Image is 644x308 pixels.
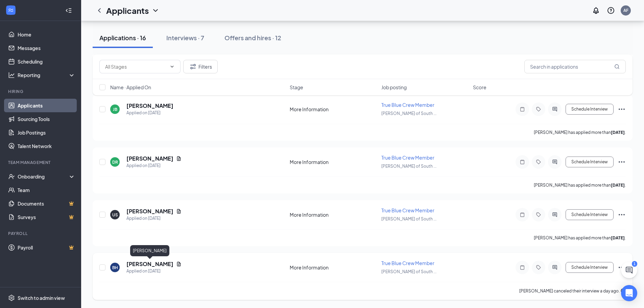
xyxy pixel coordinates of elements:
[110,84,151,91] span: Name · Applied On
[126,162,182,169] div: Applied on [DATE]
[18,183,75,197] a: Team
[290,159,377,165] div: More Information
[126,260,173,268] h5: [PERSON_NAME]
[18,55,75,68] a: Scheduling
[95,6,103,15] svg: ChevronLeft
[290,264,377,271] div: More Information
[518,159,526,165] svg: Note
[534,212,543,217] svg: Tag
[381,269,436,274] span: [PERSON_NAME] of South ...
[534,182,626,188] p: [PERSON_NAME] has applied more than .
[618,263,626,271] svg: Ellipses
[381,155,434,161] span: True Blue Crew Member
[534,129,626,135] p: [PERSON_NAME] has applied more than .
[611,183,625,188] b: [DATE]
[18,28,75,41] a: Home
[126,215,182,222] div: Applied on [DATE]
[632,261,637,267] div: 1
[518,212,526,217] svg: Note
[176,209,182,214] svg: Document
[18,99,75,112] a: Applicants
[8,294,15,301] svg: Settings
[112,265,118,270] div: BH
[65,7,72,14] svg: Collapse
[113,106,117,112] div: JB
[8,89,74,94] div: Hiring
[623,7,628,13] div: AF
[518,106,526,112] svg: Note
[106,5,149,16] h1: Applicants
[112,159,118,165] div: DR
[126,102,173,110] h5: [PERSON_NAME]
[18,173,70,180] div: Onboarding
[18,112,75,126] a: Sourcing Tools
[621,262,637,278] button: ChatActive
[524,60,626,73] input: Search in applications
[618,211,626,219] svg: Ellipses
[618,105,626,113] svg: Ellipses
[290,106,377,113] div: More Information
[381,102,434,108] span: True Blue Crew Member
[381,111,436,116] span: [PERSON_NAME] of South ...
[18,241,75,254] a: PayrollCrown
[126,110,173,116] div: Applied on [DATE]
[518,265,526,270] svg: Note
[290,84,303,91] span: Stage
[618,158,626,166] svg: Ellipses
[381,216,436,221] span: [PERSON_NAME] of South ...
[99,33,146,42] div: Applications · 16
[18,210,75,224] a: SurveysCrown
[8,72,15,78] svg: Analysis
[381,260,434,266] span: True Blue Crew Member
[151,6,160,15] svg: ChevronDown
[551,106,559,112] svg: ActiveChat
[126,208,173,215] h5: [PERSON_NAME]
[566,209,614,220] button: Schedule Interview
[614,64,620,69] svg: MagnifyingGlass
[112,212,118,218] div: US
[551,212,559,217] svg: ActiveChat
[169,64,175,69] svg: ChevronDown
[381,207,434,213] span: True Blue Crew Member
[621,285,637,301] div: Open Intercom Messenger
[566,157,614,167] button: Schedule Interview
[8,160,74,165] div: Team Management
[381,84,407,91] span: Job posting
[189,63,197,71] svg: Filter
[105,63,167,70] input: All Stages
[8,173,15,180] svg: UserCheck
[176,261,182,267] svg: Document
[18,294,65,301] div: Switch to admin view
[18,197,75,210] a: DocumentsCrown
[18,139,75,153] a: Talent Network
[176,156,182,161] svg: Document
[625,266,633,274] svg: ChatActive
[534,159,543,165] svg: Tag
[551,265,559,270] svg: ActiveChat
[18,126,75,139] a: Job Postings
[519,288,626,294] div: [PERSON_NAME] canceled their interview a day ago.
[290,211,377,218] div: More Information
[592,6,600,15] svg: Notifications
[224,33,281,42] div: Offers and hires · 12
[183,60,218,73] button: Filter Filters
[566,104,614,115] button: Schedule Interview
[7,7,14,14] svg: WorkstreamLogo
[126,155,173,162] h5: [PERSON_NAME]
[534,106,543,112] svg: Tag
[611,130,625,135] b: [DATE]
[130,245,169,256] div: [PERSON_NAME]
[18,72,76,78] div: Reporting
[620,288,626,293] svg: Info
[551,159,559,165] svg: ActiveChat
[534,235,626,241] p: [PERSON_NAME] has applied more than .
[381,164,436,169] span: [PERSON_NAME] of South ...
[607,6,615,15] svg: QuestionInfo
[611,235,625,240] b: [DATE]
[534,265,543,270] svg: Tag
[18,41,75,55] a: Messages
[166,33,204,42] div: Interviews · 7
[566,262,614,273] button: Schedule Interview
[8,231,74,236] div: Payroll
